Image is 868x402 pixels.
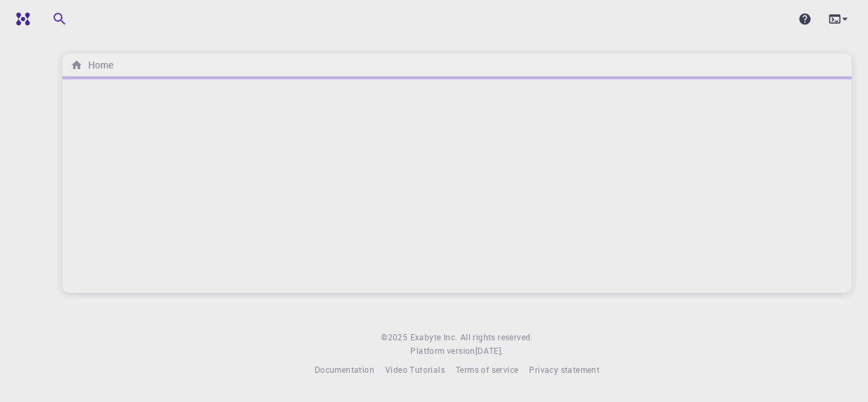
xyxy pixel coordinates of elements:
[456,363,518,377] a: Terms of service
[68,58,116,73] nav: breadcrumb
[315,364,374,375] span: Documentation
[475,345,504,356] span: [DATE] .
[385,364,445,375] span: Video Tutorials
[460,331,533,344] span: All rights reserved.
[410,344,475,358] span: Platform version
[410,331,458,344] a: Exabyte Inc.
[456,364,518,375] span: Terms of service
[529,363,599,377] a: Privacy statement
[11,12,30,26] img: logo
[475,344,504,358] a: [DATE].
[381,331,410,344] span: © 2025
[529,364,599,375] span: Privacy statement
[83,58,113,73] h6: Home
[410,331,458,342] span: Exabyte Inc.
[385,363,445,377] a: Video Tutorials
[315,363,374,377] a: Documentation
